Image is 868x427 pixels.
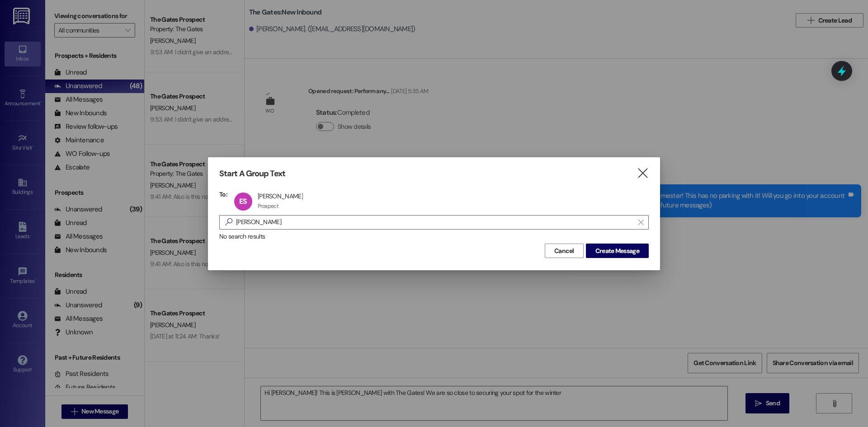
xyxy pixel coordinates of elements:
[222,217,236,227] i: 
[239,197,247,206] span: ES
[637,169,649,178] i: 
[638,219,643,226] i: 
[586,244,649,258] button: Create Message
[219,232,649,241] div: No search results
[236,216,634,229] input: Search for any contact or apartment
[258,202,278,210] div: Prospect
[219,190,227,198] h3: To:
[595,246,639,256] span: Create Message
[545,244,584,258] button: Cancel
[554,246,574,256] span: Cancel
[219,169,285,179] h3: Start A Group Text
[634,216,648,229] button: Clear text
[258,192,303,200] div: [PERSON_NAME]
